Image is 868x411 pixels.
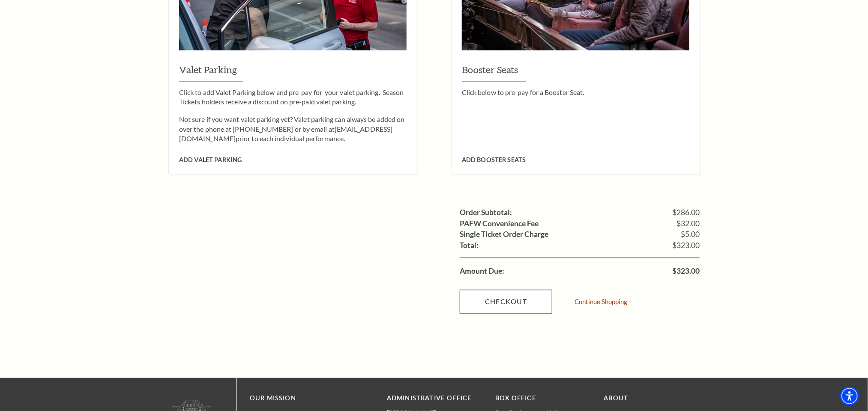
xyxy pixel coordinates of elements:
[681,231,700,239] span: $5.00
[604,395,629,402] a: About
[387,393,482,404] p: Administrative Office
[179,115,407,144] p: Not sure if you want valet parking yet? Valet parking can always be added on over the phone at [P...
[179,157,242,164] span: Add Valet Parking
[676,220,700,228] span: $32.00
[460,231,548,239] label: Single Ticket Order Charge
[672,268,700,275] span: $323.00
[250,393,357,404] p: OUR MISSION
[495,393,591,404] p: BOX OFFICE
[460,242,479,250] label: Total:
[179,88,407,107] p: Click to add Valet Parking below and pre-pay for your valet parking. Season Tickets holders recei...
[462,157,526,164] span: Add Booster Seats
[462,88,689,97] p: Click below to pre-pay for a Booster Seat.
[179,63,407,82] h3: Valet Parking
[462,63,689,82] h3: Booster Seats
[460,209,512,217] label: Order Subtotal:
[460,268,504,275] label: Amount Due:
[672,209,700,217] span: $286.00
[460,220,539,228] label: PAFW Convenience Fee
[575,299,627,305] a: Continue Shopping
[460,290,552,314] a: Checkout
[840,387,859,405] div: Accessibility Menu
[672,242,700,250] span: $323.00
